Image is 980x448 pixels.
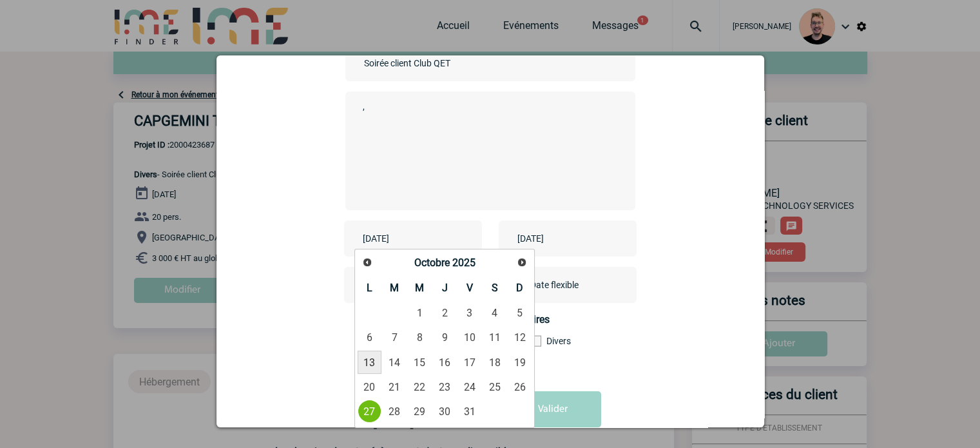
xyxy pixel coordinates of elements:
[492,282,498,294] span: Samedi
[361,55,541,72] input: Nom de l'événement
[508,326,532,349] a: 12
[514,267,558,303] label: Date flexible
[358,375,381,398] a: 20
[441,282,447,294] span: Jeudi
[408,351,432,374] a: 15
[433,400,457,423] a: 30
[367,282,372,294] span: Lundi
[508,351,532,374] a: 19
[508,375,532,398] a: 26
[414,257,449,269] span: Octobre
[358,351,381,374] a: 13
[383,351,407,374] a: 14
[457,302,481,325] a: 3
[360,230,448,247] input: Date de début
[360,98,614,201] textarea: ,
[362,257,372,268] span: Précédent
[457,400,481,423] a: 31
[358,400,381,423] a: 27
[483,351,506,374] a: 18
[466,282,473,294] span: Vendredi
[530,336,600,346] label: Divers
[514,230,603,247] input: Date de fin
[433,351,457,374] a: 16
[483,375,506,398] a: 25
[433,375,457,398] a: 23
[390,282,399,294] span: Mardi
[408,302,432,325] a: 1
[383,326,407,349] a: 7
[358,326,381,349] a: 6
[358,253,377,271] a: Précédent
[408,400,432,423] a: 29
[433,302,457,325] a: 2
[483,326,506,349] a: 11
[483,302,506,325] a: 4
[504,391,601,427] button: Valider
[383,375,407,398] a: 21
[508,302,532,325] a: 5
[457,351,481,374] a: 17
[415,282,424,294] span: Mercredi
[512,253,531,271] a: Suivant
[345,313,635,326] h4: Services complémentaires
[457,326,481,349] a: 10
[408,375,432,398] a: 22
[452,257,475,269] span: 2025
[383,400,407,423] a: 28
[433,326,457,349] a: 9
[517,257,527,268] span: Suivant
[457,375,481,398] a: 24
[408,326,432,349] a: 8
[516,282,523,294] span: Dimanche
